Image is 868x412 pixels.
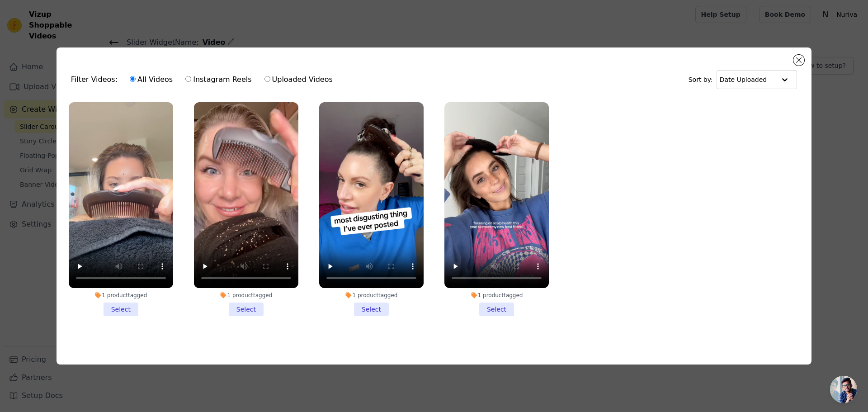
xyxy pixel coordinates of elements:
[69,292,173,299] div: 1 product tagged
[319,292,424,299] div: 1 product tagged
[444,292,549,299] div: 1 product tagged
[185,74,252,85] label: Instagram Reels
[830,376,857,403] div: Chat abierto
[71,69,338,90] div: Filter Videos:
[689,70,797,89] div: Sort by:
[129,74,173,85] label: All Videos
[194,292,298,299] div: 1 product tagged
[264,74,333,85] label: Uploaded Videos
[793,55,804,66] button: Close modal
